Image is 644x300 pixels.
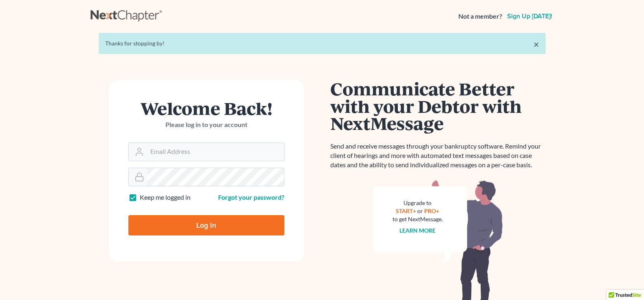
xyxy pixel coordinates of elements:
a: PRO+ [424,207,439,214]
a: Sign up [DATE]! [505,13,554,19]
a: START+ [396,207,416,214]
label: Keep me logged in [140,193,191,202]
a: Forgot your password? [218,193,284,201]
input: Email Address [147,143,284,161]
div: Upgrade to [392,199,443,207]
h1: Welcome Back! [128,99,284,117]
p: Please log in to your account [128,120,284,129]
a: × [533,39,539,49]
a: Learn more [399,227,436,234]
span: or [417,207,423,214]
div: Thanks for stopping by! [105,39,539,47]
input: Log In [128,215,284,235]
p: Send and receive messages through your bankruptcy software. Remind your client of hearings and mo... [330,142,546,170]
div: to get NextMessage. [392,215,443,223]
strong: Not a member? [458,12,502,21]
h1: Communicate Better with your Debtor with NextMessage [330,80,546,132]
